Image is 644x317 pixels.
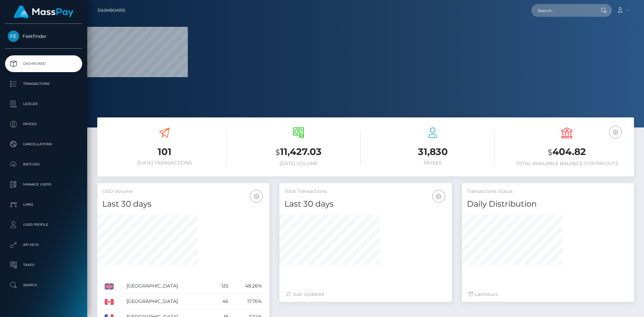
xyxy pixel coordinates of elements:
a: Cancellations [5,136,82,153]
input: Search... [531,4,594,17]
p: Transactions [8,79,79,89]
a: Ledger [5,96,82,112]
img: GB.png [105,283,114,289]
h6: [DATE] Volume [236,161,361,166]
div: Last hours [469,291,627,298]
p: Dashboard [8,59,79,69]
a: User Profile [5,216,82,233]
p: User Profile [8,220,79,230]
td: 46 [212,294,230,309]
h3: 404.82 [505,145,629,159]
a: Links [5,196,82,213]
h5: USD Volume [102,188,264,195]
a: Dashboard [98,3,125,17]
h5: Transactions Status [467,188,629,195]
td: 125 [212,278,230,294]
img: Feetfinder [8,31,19,42]
p: Taxes [8,260,79,270]
td: 48.26% [231,278,265,294]
a: API Keys [5,236,82,253]
a: Payees [5,116,82,133]
p: API Keys [8,240,79,250]
a: Taxes [5,257,82,273]
p: Manage Users [8,179,79,190]
p: Links [8,200,79,210]
h3: 31,830 [371,145,495,158]
p: Payees [8,119,79,129]
p: Cancellations [8,139,79,149]
small: $ [275,148,280,157]
h4: Last 30 days [284,198,446,210]
h6: Total Available Balance for Payouts [505,161,629,166]
td: [GEOGRAPHIC_DATA] [124,278,212,294]
img: CA.png [105,299,114,305]
h4: Daily Distribution [467,198,629,210]
span: Feetfinder [5,33,82,39]
h4: Last 30 days [102,198,264,210]
h3: 11,427.03 [236,145,361,159]
h3: 101 [102,145,226,158]
td: 17.76% [231,294,265,309]
a: Search [5,277,82,294]
h6: Payees [371,160,495,166]
div: Just Updated [286,291,445,298]
h5: Total Transactions [284,188,446,195]
small: $ [548,148,552,157]
img: MassPay Logo [14,5,73,18]
p: Ledger [8,99,79,109]
a: Batches [5,156,82,173]
h6: [DATE] Transactions [102,160,226,166]
a: Transactions [5,75,82,92]
p: Batches [8,159,79,169]
a: Manage Users [5,176,82,193]
a: Dashboard [5,55,82,72]
td: [GEOGRAPHIC_DATA] [124,294,212,309]
p: Search [8,280,79,290]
